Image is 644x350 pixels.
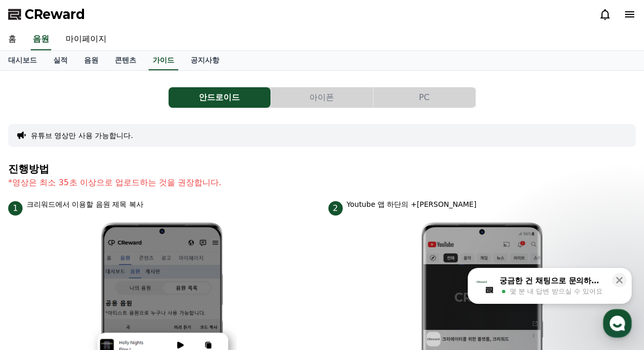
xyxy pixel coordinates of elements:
h4: 진행방법 [8,163,636,174]
button: 유튜브 영상만 사용 가능합니다. [31,130,133,141]
p: *영상은 최소 35초 이상으로 업로드하는 것을 권장합니다. [8,177,636,189]
a: 콘텐츠 [107,51,144,70]
span: CReward [25,6,85,23]
span: 2 [328,201,343,216]
button: PC [373,87,475,108]
a: 마이페이지 [57,29,115,50]
p: 크리워드에서 이용할 음원 제목 복사 [27,199,143,210]
a: 실적 [45,51,76,70]
p: Youtube 앱 하단의 +[PERSON_NAME] [347,199,476,210]
span: 1 [8,201,23,216]
button: 아이폰 [271,87,373,108]
a: CReward [8,6,85,23]
a: 공지사항 [182,51,227,70]
a: 음원 [31,29,51,50]
a: 가이드 [149,51,178,70]
button: 안드로이드 [169,87,271,108]
a: 음원 [76,51,107,70]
